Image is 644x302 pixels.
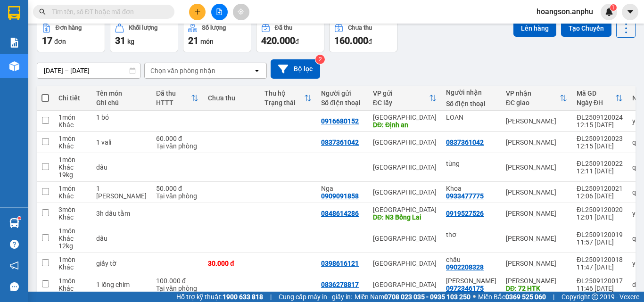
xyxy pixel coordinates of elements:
div: 0837361042 [446,139,484,146]
div: 12:15 [DATE] [577,142,623,150]
div: HTTT [156,99,191,106]
div: 0836278817 [321,281,359,288]
div: [GEOGRAPHIC_DATA] [373,114,437,121]
span: Cung cấp máy in - giấy in: [279,292,352,302]
span: 31 [115,35,125,46]
sup: 1 [610,4,617,11]
div: dâu [96,235,147,242]
div: 1 món [58,185,87,192]
div: [PERSON_NAME] [506,117,567,125]
button: Chưa thu160.000đ [329,18,397,52]
span: caret-down [626,8,635,16]
div: 1 món [58,114,87,121]
img: icon-new-feature [605,8,613,16]
span: notification [10,261,19,270]
button: plus [189,4,206,20]
div: 1 món [58,256,87,263]
div: [GEOGRAPHIC_DATA] [373,281,437,288]
div: [PERSON_NAME] [506,163,567,171]
div: 1 vali [96,139,147,146]
input: Tìm tên, số ĐT hoặc mã đơn [52,7,163,17]
div: DĐ: N3 Bồng Lai [373,213,437,221]
div: ĐC lấy [373,99,429,106]
div: Thu hộ [264,90,304,97]
div: 3h dâu tằm [96,210,147,217]
sup: 1 [18,217,21,220]
img: warehouse-icon [9,218,19,228]
button: Bộ lọc [271,59,320,79]
div: 1 món [58,227,87,235]
div: ĐL2509120022 [577,160,623,167]
div: Khác [58,285,87,292]
div: [GEOGRAPHIC_DATA] [373,188,437,196]
button: Đã thu420.000đ [256,18,324,52]
div: Khác [58,142,87,150]
div: thơ [446,231,496,238]
div: 1 món [58,135,87,142]
span: kg [127,38,134,45]
div: [GEOGRAPHIC_DATA] [373,139,437,146]
div: 100.000 đ [156,277,198,285]
div: 11:57 [DATE] [577,238,623,246]
div: Người gửi [321,90,363,97]
div: 1 lồng chim [96,281,147,288]
div: Tên món [96,90,147,97]
div: Khác [58,163,87,171]
div: 12:01 [DATE] [577,213,623,221]
div: Chưa thu [208,94,255,102]
button: aim [233,4,249,20]
span: aim [238,8,244,15]
button: Tạo Chuyến [561,20,611,37]
div: Tại văn phòng [156,192,198,200]
div: 0919527526 [446,210,484,217]
div: Đã thu [275,24,292,31]
div: 0972346175 [446,285,484,292]
div: 1 món [58,277,87,285]
div: ĐC giao [506,99,560,106]
div: 12:11 [DATE] [577,167,623,175]
div: LOAN [446,114,496,121]
th: Toggle SortBy [260,86,316,111]
div: Tại văn phòng [156,285,198,292]
span: message [10,282,19,291]
div: 12 kg [58,242,87,250]
button: Đơn hàng17đơn [37,18,105,52]
div: Ghi chú [96,99,147,106]
th: Toggle SortBy [368,86,441,111]
span: | [270,292,272,302]
div: [GEOGRAPHIC_DATA] [373,260,437,267]
div: 12:15 [DATE] [577,121,623,129]
div: [GEOGRAPHIC_DATA] [373,235,437,242]
div: Ngày ĐH [577,99,615,106]
span: search [39,8,46,15]
div: 0916680152 [321,117,359,125]
div: giấy tờ [96,260,147,267]
div: [PERSON_NAME] [506,210,567,217]
div: Người nhận [446,89,496,96]
div: 0902208328 [446,263,484,271]
span: hoangson.anphu [529,6,601,17]
div: [PERSON_NAME] [506,188,567,196]
div: 1 thùng rau [96,185,147,200]
div: 50.000 đ [156,185,198,192]
div: ĐL2509120020 [577,206,623,213]
div: Khối lượng [129,24,157,31]
div: châu [446,256,496,263]
img: solution-icon [9,38,19,48]
div: Khác [58,192,87,200]
span: | [553,292,554,302]
span: question-circle [10,240,19,249]
div: ĐL2509120021 [577,185,623,192]
div: ĐL2509120017 [577,277,623,285]
div: 12:06 [DATE] [577,192,623,200]
span: file-add [216,8,223,15]
div: [PERSON_NAME] [506,260,567,267]
div: Khác [58,121,87,129]
div: tùng [446,160,496,167]
span: 1 [611,4,615,11]
span: copyright [592,294,598,300]
span: 21 [188,35,198,46]
div: [PERSON_NAME] [506,235,567,242]
span: Miền Nam [355,292,471,302]
div: VP gửi [373,90,429,97]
